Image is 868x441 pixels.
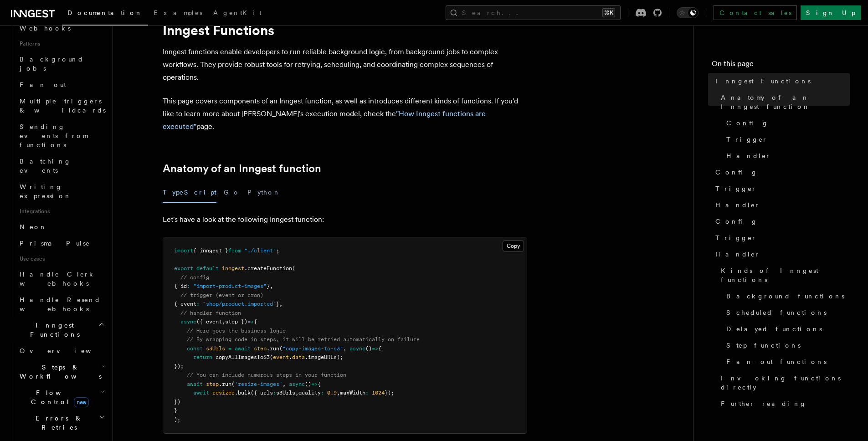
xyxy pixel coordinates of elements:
[276,247,279,254] span: ;
[712,58,850,73] h4: On this page
[715,217,758,226] span: Config
[208,3,267,25] a: AgentKit
[714,5,797,20] a: Contact sales
[222,265,244,272] span: inngest
[187,328,286,334] span: // Here goes the business logic
[298,390,321,396] span: quality
[282,381,286,387] span: ,
[602,8,615,17] kbd: ⌘K
[20,296,101,313] span: Handle Resend webhooks
[715,77,811,86] span: Inngest Functions
[16,414,99,432] span: Errors & Retries
[715,184,757,193] span: Trigger
[148,3,208,25] a: Examples
[193,247,228,254] span: { inngest }
[224,182,240,203] button: Go
[16,219,107,235] a: Neon
[20,158,71,174] span: Batching events
[723,321,850,337] a: Delayed functions
[20,97,106,114] span: Multiple triggers & wildcards
[235,381,282,387] span: 'resize-images'
[712,73,850,89] a: Inngest Functions
[228,345,231,352] span: =
[723,304,850,321] a: Scheduled functions
[16,204,107,219] span: Integrations
[726,357,827,366] span: Fan-out functions
[289,381,305,387] span: async
[16,410,107,436] button: Errors & Retries
[712,213,850,230] a: Config
[244,247,276,254] span: "./client"
[267,283,270,289] span: }
[193,283,267,289] span: "import-product-images"
[174,265,193,272] span: export
[723,354,850,370] a: Fan-out functions
[187,336,420,343] span: // By wrapping code in steps, it will be retried automatically on failure
[163,213,527,226] p: Let's have a look at the following Inngest function:
[216,354,270,360] span: copyAllImagesToS3
[235,390,251,396] span: .bulk
[254,318,257,325] span: {
[16,118,107,153] a: Sending events from functions
[372,345,378,352] span: =>
[235,345,251,352] span: await
[20,81,66,88] span: Fan out
[717,262,850,288] a: Kinds of Inngest functions
[712,164,850,180] a: Config
[187,381,203,387] span: await
[16,292,107,317] a: Handle Resend webhooks
[247,182,281,203] button: Python
[723,148,850,164] a: Handler
[721,93,850,111] span: Anatomy of an Inngest function
[16,235,107,251] a: Prisma Pulse
[16,179,107,204] a: Writing expression
[187,372,346,378] span: // You can include numerous steps in your function
[385,390,394,396] span: });
[180,274,209,281] span: // config
[717,370,850,395] a: Invoking functions directly
[180,310,241,316] span: // handler function
[163,46,527,84] p: Inngest functions enable developers to run reliable background logic, from background jobs to com...
[212,390,235,396] span: resizer
[715,250,760,259] span: Handler
[717,395,850,412] a: Further reading
[305,354,343,360] span: .imageURLs);
[174,399,180,405] span: })
[295,390,298,396] span: ,
[282,345,343,352] span: "copy-images-to-s3"
[16,20,107,36] a: Webhooks
[174,247,193,254] span: import
[723,337,850,354] a: Step functions
[289,354,292,360] span: .
[193,354,212,360] span: return
[276,301,279,307] span: }
[726,118,769,128] span: Config
[20,183,72,200] span: Writing expression
[721,266,850,284] span: Kinds of Inngest functions
[163,182,216,203] button: TypeScript
[180,318,196,325] span: async
[254,345,267,352] span: step
[270,283,273,289] span: ,
[349,345,365,352] span: async
[726,135,768,144] span: Trigger
[174,283,187,289] span: { id
[503,240,524,252] button: Copy
[273,390,276,396] span: :
[196,318,222,325] span: ({ event
[365,390,369,396] span: :
[726,324,822,333] span: Delayed functions
[244,265,292,272] span: .createFunction
[365,345,372,352] span: ()
[20,25,71,32] span: Webhooks
[247,318,254,325] span: =>
[723,288,850,304] a: Background functions
[196,301,200,307] span: :
[292,265,295,272] span: (
[20,347,113,354] span: Overview
[372,390,385,396] span: 1024
[16,36,107,51] span: Patterns
[206,345,225,352] span: s3Urls
[20,240,90,247] span: Prisma Pulse
[20,123,87,149] span: Sending events from functions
